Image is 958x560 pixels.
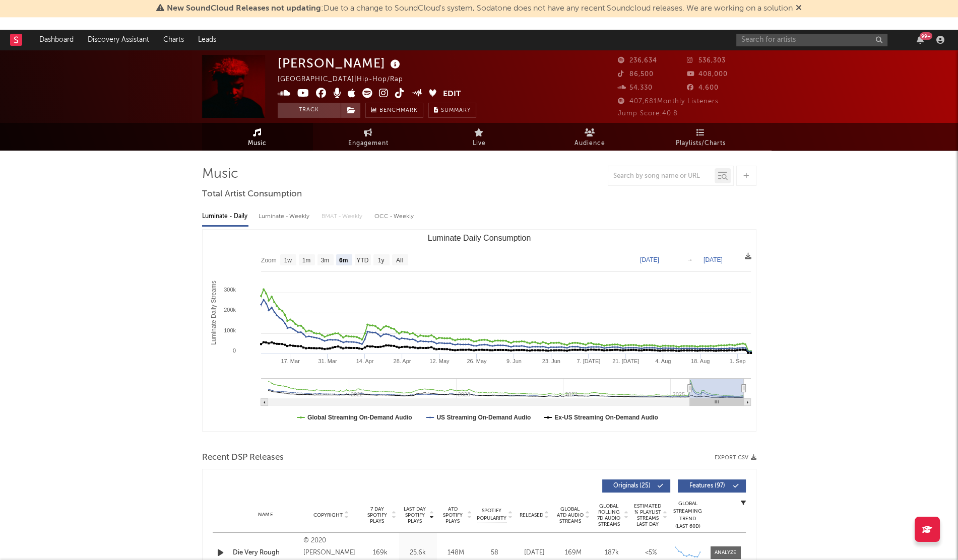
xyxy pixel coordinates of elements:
[233,511,299,519] div: Name
[736,34,887,46] input: Search for artists
[577,358,600,364] text: 7. [DATE]
[618,57,657,64] span: 236,634
[618,110,678,117] span: Jump Score: 40.8
[676,137,726,150] span: Playlists/Charts
[202,123,313,151] a: Music
[402,506,428,524] span: Last Day Spotify Plays
[678,479,746,493] button: Features(97)
[377,257,384,264] text: 1y
[428,103,476,118] button: Summary
[156,30,191,50] a: Charts
[364,506,391,524] span: 7 Day Spotify Plays
[542,358,560,364] text: 23. Jun
[379,105,418,117] span: Benchmark
[920,32,932,40] div: 99 +
[618,85,653,91] span: 54,330
[356,358,373,364] text: 14. Apr
[224,307,236,313] text: 200k
[704,256,723,263] text: [DATE]
[313,512,343,518] span: Copyright
[729,358,745,364] text: 1. Sep
[393,358,411,364] text: 28. Apr
[436,414,531,421] text: US Streaming On-Demand Audio
[646,123,756,151] a: Playlists/Charts
[439,506,466,524] span: ATD Spotify Plays
[259,208,311,225] div: Luminate - Weekly
[518,548,551,558] div: [DATE]
[365,103,423,118] a: Benchmark
[232,347,235,354] text: 0
[374,208,415,225] div: OCC - Weekly
[640,256,659,263] text: [DATE]
[715,455,756,461] button: Export CSV
[917,36,924,44] button: 99+
[618,98,719,105] span: 407,681 Monthly Listeners
[424,123,535,151] a: Live
[467,358,487,364] text: 26. May
[608,172,715,180] input: Search by song name or URL
[618,71,654,78] span: 86,500
[609,483,655,489] span: Originals ( 25 )
[634,503,662,527] span: Estimated % Playlist Streams Last Day
[687,57,726,64] span: 536,303
[203,230,756,431] svg: Luminate Daily Consumption
[202,188,302,200] span: Total Artist Consumption
[284,257,292,264] text: 1w
[690,358,709,364] text: 18. Aug
[281,358,300,364] text: 17. Mar
[167,5,321,13] span: New SoundCloud Releases not updating
[339,257,347,264] text: 6m
[248,137,267,150] span: Music
[595,548,629,558] div: 187k
[556,548,590,558] div: 169M
[634,548,668,558] div: <5%
[348,137,389,150] span: Engagement
[506,358,521,364] text: 9. Jun
[687,85,719,91] span: 4,600
[396,257,402,264] text: All
[574,137,605,150] span: Audience
[202,452,284,464] span: Recent DSP Releases
[224,327,236,333] text: 100k
[167,5,793,13] span: : Due to a change to SoundCloud's system, Sodatone does not have any recent Soundcloud releases. ...
[796,5,802,13] span: Dismiss
[307,414,412,421] text: Global Streaming On-Demand Audio
[427,234,531,242] text: Luminate Daily Consumption
[520,512,543,518] span: Released
[313,123,424,151] a: Engagement
[278,55,403,72] div: [PERSON_NAME]
[429,358,450,364] text: 12. May
[261,257,277,264] text: Zoom
[191,30,223,50] a: Leads
[554,414,658,421] text: Ex-US Streaming On-Demand Audio
[233,548,299,558] a: Die Very Rough
[302,257,310,264] text: 1m
[477,507,506,522] span: Spotify Popularity
[477,548,513,558] div: 58
[687,256,693,263] text: →
[364,548,397,558] div: 169k
[81,30,156,50] a: Discovery Assistant
[443,88,461,101] button: Edit
[402,548,434,558] div: 25.6k
[439,548,472,558] div: 148M
[655,358,671,364] text: 4. Aug
[473,137,486,150] span: Live
[210,281,217,344] text: Luminate Daily Streams
[612,358,639,364] text: 21. [DATE]
[441,108,471,113] span: Summary
[535,123,646,151] a: Audience
[224,287,236,293] text: 300k
[32,30,81,50] a: Dashboard
[602,479,670,493] button: Originals(25)
[318,358,337,364] text: 31. Mar
[556,506,584,524] span: Global ATD Audio Streams
[684,483,731,489] span: Features ( 97 )
[278,74,415,86] div: [GEOGRAPHIC_DATA] | Hip-Hop/Rap
[673,500,703,530] div: Global Streaming Trend (Last 60D)
[356,257,368,264] text: YTD
[202,208,248,225] div: Luminate - Daily
[595,503,623,527] span: Global Rolling 7D Audio Streams
[321,257,329,264] text: 3m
